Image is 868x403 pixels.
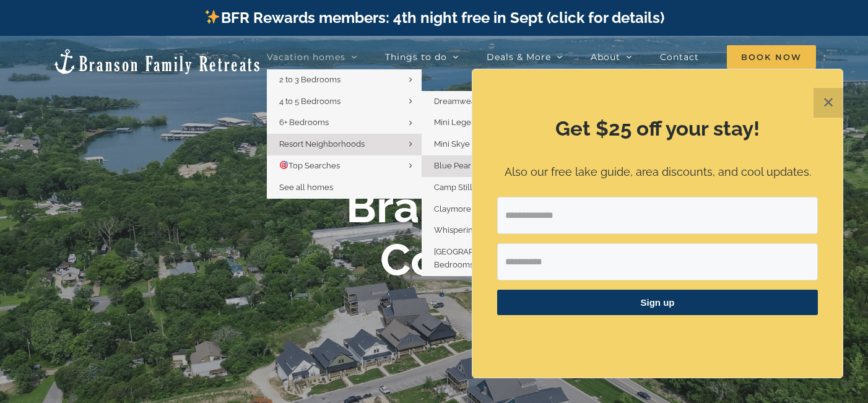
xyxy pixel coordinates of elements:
[434,225,557,235] span: Whispering Waves | 5 Bedrooms
[279,183,333,192] span: See all homes
[727,45,816,69] span: Book Now
[385,45,459,69] a: Things to do
[267,155,422,177] a: 🎯Top Searches
[497,290,818,315] button: Sign up
[422,91,576,113] a: Dreamweaver Cabin | 4 Bedrooms
[434,161,525,170] span: Blue Pearl | 5 Bedrooms
[497,331,818,344] p: ​
[727,45,816,69] a: Book Now
[497,115,818,143] h2: Get $25 off your stay!
[279,139,365,149] span: Resort Neighborhoods
[267,69,422,91] a: 2 to 3 Bedrooms
[267,45,357,69] a: Vacation homes
[434,97,563,106] span: Dreamweaver Cabin | 4 Bedrooms
[422,199,576,220] a: Claymore Cottage | 5 Bedrooms
[422,112,576,134] a: Mini Legends | 4 bedrooms
[497,197,818,234] input: Email Address
[660,45,699,69] a: Contact
[422,134,576,155] a: Mini Skye | 4 Bedrooms
[434,139,521,149] span: Mini Skye | 4 Bedrooms
[422,177,576,199] a: Camp Stillwater | 5 Bedrooms
[497,243,818,280] input: First Name
[497,163,818,181] p: Also our free lake guide, area discounts, and cool updates.
[434,204,554,214] span: Claymore Cottage | 5 Bedrooms
[591,53,620,61] span: About
[279,161,340,170] span: Top Searches
[267,177,422,199] a: See all homes
[422,220,576,241] a: Whispering Waves | 5 Bedrooms
[434,247,524,269] span: [GEOGRAPHIC_DATA] | 5 Bedrooms
[434,183,545,192] span: Camp Stillwater | 5 Bedrooms
[280,161,288,169] img: 🎯
[267,91,422,113] a: 4 to 5 Bedrooms
[267,112,422,134] a: 6+ Bedrooms
[267,134,422,155] a: Resort Neighborhoods
[267,53,345,61] span: Vacation homes
[204,9,664,27] a: BFR Rewards members: 4th night free in Sept (click for details)
[279,118,329,127] span: 6+ Bedrooms
[385,53,447,61] span: Things to do
[267,45,816,69] nav: Main Menu
[422,155,576,177] a: Blue Pearl | 5 Bedrooms
[279,97,341,106] span: 4 to 5 Bedrooms
[660,53,699,61] span: Contact
[279,75,341,84] span: 2 to 3 Bedrooms
[422,241,576,276] a: [GEOGRAPHIC_DATA] | 5 Bedrooms
[591,45,632,69] a: About
[434,118,536,127] span: Mini Legends | 4 bedrooms
[814,88,843,118] button: Close
[52,48,262,76] img: Branson Family Retreats Logo
[205,9,220,24] img: ✨
[487,53,551,61] span: Deals & More
[487,45,563,69] a: Deals & More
